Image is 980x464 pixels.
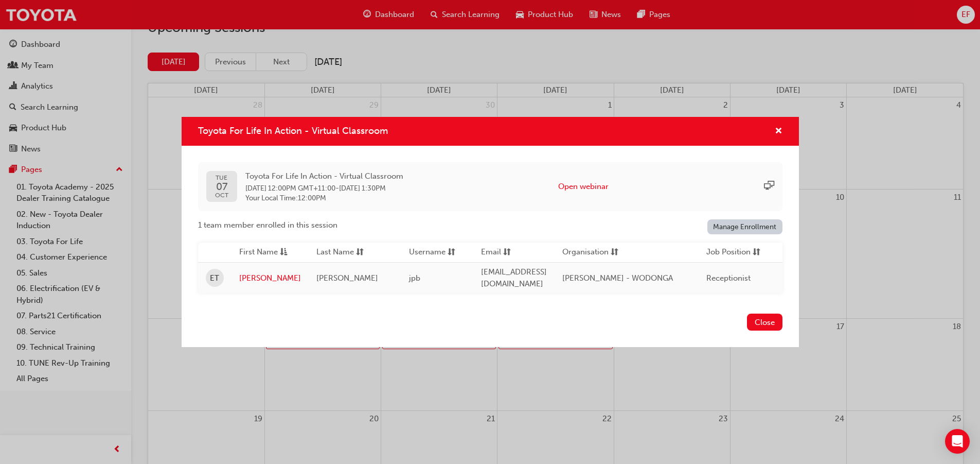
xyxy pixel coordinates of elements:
span: [PERSON_NAME] [316,273,378,283]
button: Close [747,314,782,331]
span: [EMAIL_ADDRESS][DOMAIN_NAME] [481,267,547,288]
span: sorting-icon [356,246,364,259]
span: 07 Oct 2025 12:00PM GMT+11:00 [245,184,335,193]
span: Receptionist [706,273,751,283]
span: sorting-icon [448,246,455,259]
span: Your Local Time : 12:00PM [245,194,403,203]
span: [PERSON_NAME] - WODONGA [562,273,673,283]
div: - [245,170,403,203]
span: TUE [215,175,228,181]
button: Organisationsorting-icon [562,246,619,259]
button: cross-icon [775,125,782,138]
span: Email [481,246,501,259]
button: First Nameasc-icon [239,246,296,259]
div: Open Intercom Messenger [945,429,970,454]
span: jpb [409,273,420,283]
button: Last Namesorting-icon [316,246,373,259]
button: Usernamesorting-icon [409,246,466,259]
span: First Name [239,246,278,259]
span: sorting-icon [611,246,618,259]
div: Toyota For Life In Action - Virtual Classroom [182,117,799,348]
span: sessionType_ONLINE_URL-icon [764,181,774,193]
span: 07 Oct 2025 1:30PM [339,184,386,193]
span: Last Name [316,246,354,259]
button: Emailsorting-icon [481,246,538,259]
button: Job Positionsorting-icon [706,246,763,259]
span: asc-icon [280,246,288,259]
a: [PERSON_NAME] [239,272,301,284]
span: Toyota For Life In Action - Virtual Classroom [198,125,388,136]
span: 1 team member enrolled in this session [198,219,337,231]
span: OCT [215,192,228,199]
span: ET [210,272,219,284]
span: Job Position [706,246,751,259]
span: sorting-icon [503,246,511,259]
span: Username [409,246,446,259]
button: Open webinar [558,181,609,193]
span: cross-icon [775,127,782,136]
a: Manage Enrollment [707,219,782,234]
span: 07 [215,181,228,192]
span: Organisation [562,246,609,259]
span: Toyota For Life In Action - Virtual Classroom [245,170,403,182]
span: sorting-icon [753,246,760,259]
